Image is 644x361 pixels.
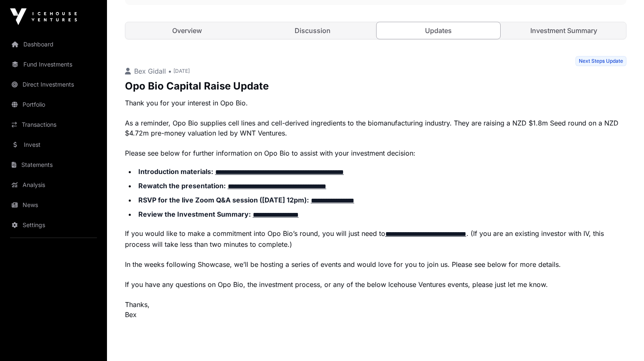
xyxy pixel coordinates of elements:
[575,56,626,66] span: Next Steps Update
[251,22,375,39] a: Discussion
[7,75,100,94] a: Direct Investments
[138,182,226,190] strong: Rewatch the presentation:
[602,321,644,361] iframe: Chat Widget
[502,22,626,39] a: Investment Summary
[7,136,100,154] a: Invest
[376,22,501,39] a: Updates
[7,216,100,234] a: Settings
[125,22,626,39] nav: Tabs
[125,228,626,320] p: If you would like to make a commitment into Opo Bio’s round, you will just need to . (If you are ...
[138,167,213,176] strong: Introduction materials:
[125,22,249,39] a: Overview
[125,79,626,93] p: Opo Bio Capital Raise Update
[7,156,100,174] a: Statements
[125,66,172,76] p: Bex Gidall •
[125,98,626,158] p: Thank you for your interest in Opo Bio. As a reminder, Opo Bio supplies cell lines and cell-deriv...
[138,210,251,218] strong: Review the Investment Summary:
[7,35,100,54] a: Dashboard
[7,176,100,194] a: Analysis
[7,55,100,74] a: Fund Investments
[10,8,77,25] img: Icehouse Ventures Logo
[7,115,100,134] a: Transactions
[7,196,100,214] a: News
[7,95,100,114] a: Portfolio
[173,68,190,74] span: [DATE]
[138,196,309,204] strong: RSVP for the live Zoom Q&A session ([DATE] 12pm):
